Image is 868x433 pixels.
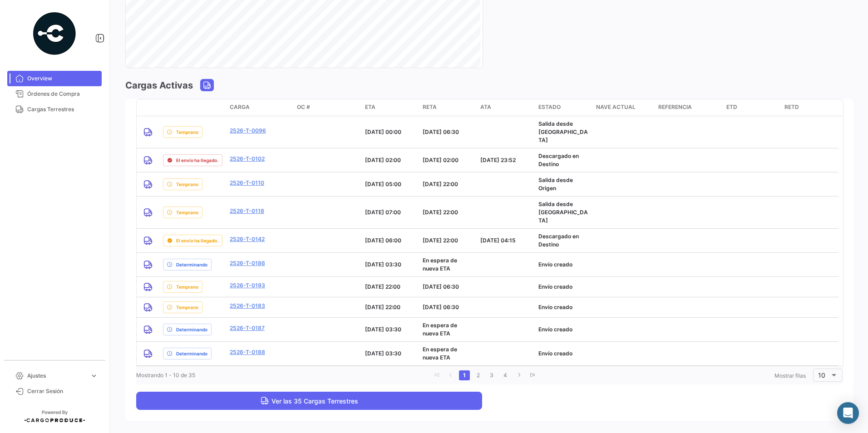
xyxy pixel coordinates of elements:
span: Temprano [176,283,198,290]
span: Salida desde Origen [538,177,573,192]
button: Land [201,79,213,91]
span: ETA [365,103,375,111]
a: go to last page [527,370,538,380]
a: 2526-T-0193 [230,281,265,290]
datatable-header-cell: Referencia [655,99,723,116]
a: 4 [500,370,511,380]
span: Determinando [176,326,207,333]
a: 2526-T-0118 [230,207,264,215]
span: [DATE] 06:00 [365,237,401,244]
li: page 3 [485,368,498,383]
span: [DATE] 04:15 [480,237,516,244]
span: Descargado en Destino [538,233,579,248]
span: Referencia [658,103,692,111]
span: Envío creado [538,350,572,357]
span: [DATE] 05:00 [365,181,401,187]
datatable-header-cell: RETA [419,99,477,116]
datatable-header-cell: Estado [535,99,592,116]
span: ATA [480,103,491,111]
span: [DATE] 02:00 [423,157,459,163]
span: expand_more [90,372,98,380]
datatable-header-cell: delayStatus [159,99,226,116]
span: Mostrar filas [774,372,806,379]
span: El envío ha llegado. [176,237,218,244]
span: [DATE] 22:00 [423,237,458,244]
span: Temprano [176,128,198,136]
span: Descargado en Destino [538,153,579,167]
button: Ver las 35 Cargas Terrestres [136,392,482,410]
span: ETD [726,103,737,111]
span: Temprano [176,304,198,311]
span: Temprano [176,181,198,188]
div: Abrir Intercom Messenger [837,402,859,424]
datatable-header-cell: RETD [781,99,838,116]
span: En espera de nueva ETA [423,257,457,272]
span: [DATE] 22:00 [423,181,458,187]
li: page 4 [498,368,512,383]
span: [DATE] 06:30 [423,304,459,310]
span: Temprano [176,209,198,216]
a: go to previous page [445,370,456,380]
span: Determinando [176,261,207,268]
span: Nave actual [596,103,636,111]
span: [DATE] 07:00 [365,209,401,216]
li: page 2 [471,368,485,383]
span: [DATE] 00:00 [365,128,401,135]
span: [DATE] 02:00 [365,157,401,163]
span: Determinando [176,350,207,357]
span: OC # [297,103,310,111]
a: Overview [7,71,102,86]
span: [DATE] 03:30 [365,350,401,357]
span: 10 [818,371,825,379]
span: Ajustes [27,372,86,380]
span: Envío creado [538,304,572,310]
datatable-header-cell: ETA [361,99,419,116]
datatable-header-cell: transportMode [137,99,159,116]
span: El envío ha llegado. [176,157,218,164]
datatable-header-cell: Nave actual [592,99,655,116]
span: Ver las 35 Cargas Terrestres [261,397,358,405]
span: Mostrando 1 - 10 de 35 [136,372,195,379]
img: powered-by.png [32,11,77,56]
a: Cargas Terrestres [7,102,102,117]
span: [DATE] 06:30 [423,128,459,135]
a: 2526-T-0187 [230,324,265,332]
datatable-header-cell: Carga [226,99,293,116]
span: Carga [230,103,250,111]
span: Cerrar Sesión [27,387,98,395]
a: 1 [459,370,470,380]
span: [DATE] 03:30 [365,261,401,268]
datatable-header-cell: OC # [293,99,361,116]
span: [DATE] 22:00 [423,209,458,216]
a: 2526-T-0142 [230,235,265,243]
a: 2526-T-0183 [230,302,265,310]
span: Salida desde [GEOGRAPHIC_DATA] [538,120,588,143]
span: RETA [423,103,437,111]
a: 2526-T-0188 [230,348,265,356]
h3: Cargas Activas [125,79,193,92]
span: [DATE] 22:00 [365,304,400,310]
span: Estado [538,103,561,111]
a: 3 [486,370,497,380]
span: En espera de nueva ETA [423,346,457,361]
span: [DATE] 23:52 [480,157,516,163]
span: En espera de nueva ETA [423,322,457,337]
span: Salida desde [GEOGRAPHIC_DATA] [538,201,588,224]
span: [DATE] 06:30 [423,283,459,290]
datatable-header-cell: ATA [477,99,534,116]
span: Envío creado [538,326,572,333]
span: Envío creado [538,283,572,290]
span: Cargas Terrestres [27,105,98,113]
datatable-header-cell: ETD [723,99,780,116]
span: Overview [27,74,98,83]
li: page 1 [458,368,471,383]
a: go to next page [513,370,524,380]
span: [DATE] 03:30 [365,326,401,333]
a: 2 [473,370,483,380]
a: 2526-T-0110 [230,179,264,187]
a: go to first page [432,370,443,380]
span: Órdenes de Compra [27,90,98,98]
span: Envío creado [538,261,572,268]
a: 2526-T-0102 [230,155,265,163]
a: 2526-T-0186 [230,259,265,267]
